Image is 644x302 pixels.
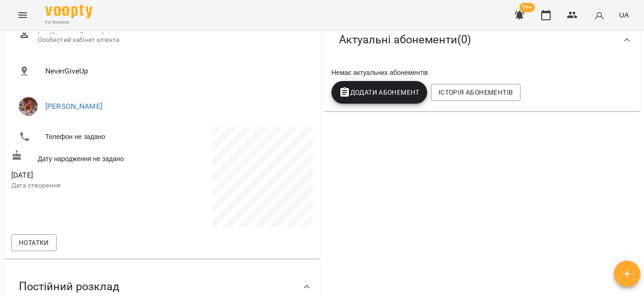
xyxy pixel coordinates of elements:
[619,10,629,20] span: UA
[431,84,520,101] button: Історія абонементів
[11,127,160,146] li: Телефон не задано
[11,181,160,190] p: Дата створення
[331,81,427,104] button: Додати Абонемент
[330,66,635,79] div: Немає актуальних абонементів
[438,87,513,98] span: Історія абонементів
[324,16,640,64] div: Актуальні абонементи(0)
[45,65,305,77] span: NeverGiveUp
[339,87,420,98] span: Додати Абонемент
[593,8,606,22] img: avatar_s.png
[45,19,92,25] span: For Business
[45,102,102,111] a: [PERSON_NAME]
[19,97,38,116] img: Анна Клочаник
[339,33,471,47] span: Актуальні абонементи ( 0 )
[11,234,57,251] button: Нотатки
[615,6,633,24] button: UA
[11,170,160,181] span: [DATE]
[19,279,119,294] span: Постійний розклад
[9,148,162,165] div: Дату народження не задано
[38,35,305,45] span: Особистий кабінет клієнта
[19,237,49,248] span: Нотатки
[520,3,535,12] span: 99+
[11,4,34,26] button: Menu
[45,5,92,18] img: Voopty Logo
